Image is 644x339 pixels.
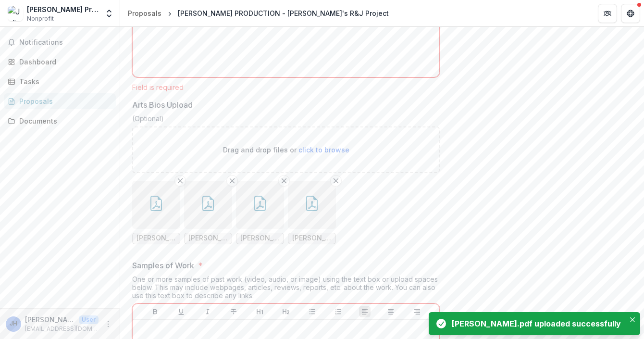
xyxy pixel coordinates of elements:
[226,175,238,187] button: Remove File
[25,314,75,325] p: [PERSON_NAME]
[280,306,292,317] button: Heading 2
[128,8,161,18] div: Proposals
[278,175,290,187] button: Remove File
[425,308,644,339] div: Notifications-bottom-right
[149,306,161,317] button: Bold
[27,4,99,14] div: [PERSON_NAME] Production
[132,260,194,271] p: Samples of Work
[27,14,54,23] span: Nonprofit
[25,325,99,333] p: [EMAIL_ADDRESS][DOMAIN_NAME]
[4,54,116,70] a: Dashboard
[19,116,108,126] div: Documents
[223,145,349,155] p: Drag and drop files or
[19,57,108,67] div: Dashboard
[202,306,213,317] button: Italicize
[598,4,617,23] button: Partners
[174,175,186,187] button: Remove File
[102,4,116,23] button: Open entity switcher
[307,306,318,317] button: Bullet List
[288,181,336,244] div: Remove File[PERSON_NAME].pdf
[188,234,228,242] span: [PERSON_NAME].pdf
[178,8,389,18] div: [PERSON_NAME] PRODUCTION - [PERSON_NAME]'s R&J Project
[132,275,440,303] div: One or more samples of past work (video, audio, or image) using the text box or upload spaces bel...
[411,306,423,317] button: Align Right
[292,234,332,242] span: [PERSON_NAME].pdf
[175,306,187,317] button: Underline
[132,83,440,91] div: Field is required
[8,6,23,21] img: Julia Production
[621,4,640,23] button: Get Help
[254,306,266,317] button: Heading 1
[4,93,116,109] a: Proposals
[124,6,165,20] a: Proposals
[19,96,108,106] div: Proposals
[240,234,280,242] span: [PERSON_NAME] Design.pdf
[228,306,239,317] button: Strike
[10,321,17,327] div: Junnan He
[132,99,193,111] p: Arts Bios Upload
[333,306,344,317] button: Ordered List
[452,318,621,329] div: [PERSON_NAME].pdf uploaded successfully
[298,146,349,154] span: click to browse
[132,114,440,126] div: (Optional)
[627,314,638,326] button: Close
[184,181,232,244] div: Remove File[PERSON_NAME].pdf
[385,306,396,317] button: Align Center
[4,113,116,129] a: Documents
[102,318,114,330] button: More
[132,181,180,244] div: Remove File[PERSON_NAME].pdf
[4,35,116,50] button: Notifications
[236,181,284,244] div: Remove File[PERSON_NAME] Design.pdf
[4,74,116,89] a: Tasks
[19,76,108,87] div: Tasks
[79,315,99,324] p: User
[359,306,371,317] button: Align Left
[19,38,112,47] span: Notifications
[330,175,342,187] button: Remove File
[136,234,176,242] span: [PERSON_NAME].pdf
[124,6,393,20] nav: breadcrumb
